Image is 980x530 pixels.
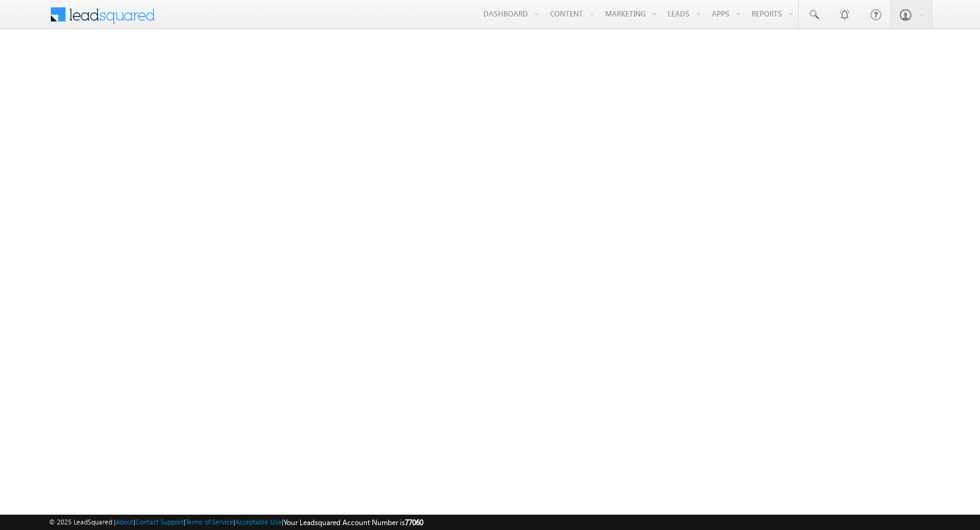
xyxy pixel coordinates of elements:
a: Contact Support [135,518,184,526]
a: Acceptable Use [235,518,282,526]
span: 77060 [405,518,423,527]
span: Your Leadsquared Account Number is [284,518,423,527]
a: About [116,518,134,526]
a: Terms of Service [186,518,233,526]
span: © 2025 LeadSquared | | | | | [49,517,423,528]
